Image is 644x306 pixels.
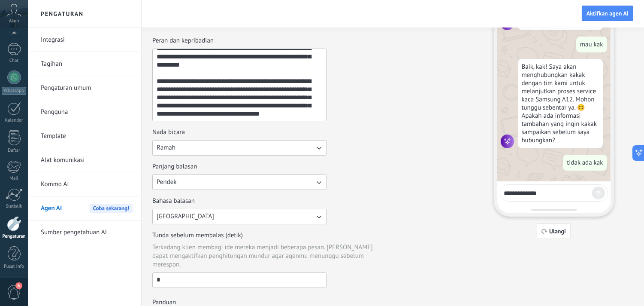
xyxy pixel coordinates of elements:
img: agent icon [501,135,514,148]
li: Integrasi [28,28,141,52]
input: Tunda sebelum membalas (detik)Terkadang klien membagi ide mereka menjadi beberapa pesan. [PERSON_... [153,273,326,287]
div: Chat [2,58,27,64]
span: Akun [9,18,19,24]
div: Daftar [2,148,27,153]
a: Template [41,124,133,148]
div: Statistik [2,204,27,209]
div: mau kak [576,37,607,52]
a: Pengaturan umum [41,76,133,100]
span: Bahasa balasan [152,197,195,205]
div: Baik, kak! Saya akan menghubungkan kakak dengan tim kami untuk melanjutkan proses service kaca Sa... [518,59,603,148]
div: Pusat Info [2,264,27,269]
a: Integrasi [41,28,133,52]
li: Sumber pengetahuan AI [28,220,141,244]
div: tidak ada kak [563,155,607,171]
span: Ramah [157,144,175,152]
span: Ulangi [549,228,566,234]
span: Terkadang klien membagi ide mereka menjadi beberapa pesan. [PERSON_NAME] dapat mengaktifkan pengh... [152,243,378,269]
span: Peran dan kepribadian [152,37,214,45]
a: Alat komunikasi [41,148,133,172]
li: Template [28,124,141,148]
a: Pengguna [41,100,133,124]
div: Pengaturan [2,234,27,239]
div: Mail [2,176,27,181]
li: Tagihan [28,52,141,76]
span: Nada bicara [152,128,185,137]
span: Pendek [157,178,177,187]
button: Nada bicara [152,140,327,156]
span: [GEOGRAPHIC_DATA] [157,212,214,221]
div: WhatsApp [2,87,26,95]
span: Panjang balasan [152,162,197,171]
a: Agen AICoba sekarang! [41,196,133,220]
a: Sumber pengetahuan AI [41,220,133,245]
li: Pengguna [28,100,141,124]
span: Tunda sebelum membalas (detik) [152,231,243,240]
button: Bahasa balasan [152,209,327,224]
li: Alat komunikasi [28,148,141,172]
a: Kommo AI [41,172,133,196]
textarea: Peran dan kepribadian [153,49,324,121]
li: Pengaturan umum [28,76,141,100]
li: Agen AI [28,196,141,220]
span: Agen AI [41,196,62,220]
span: Aktifkan agen AI [587,10,629,16]
a: Tagihan [41,52,133,76]
button: Ulangi [537,223,571,239]
span: Coba sekarang! [90,204,133,213]
button: Panjang balasan [152,174,327,190]
li: Kommo AI [28,172,141,196]
span: 6 [15,282,22,289]
button: Aktifkan agen AI [582,6,633,21]
div: Kalender [2,118,27,123]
